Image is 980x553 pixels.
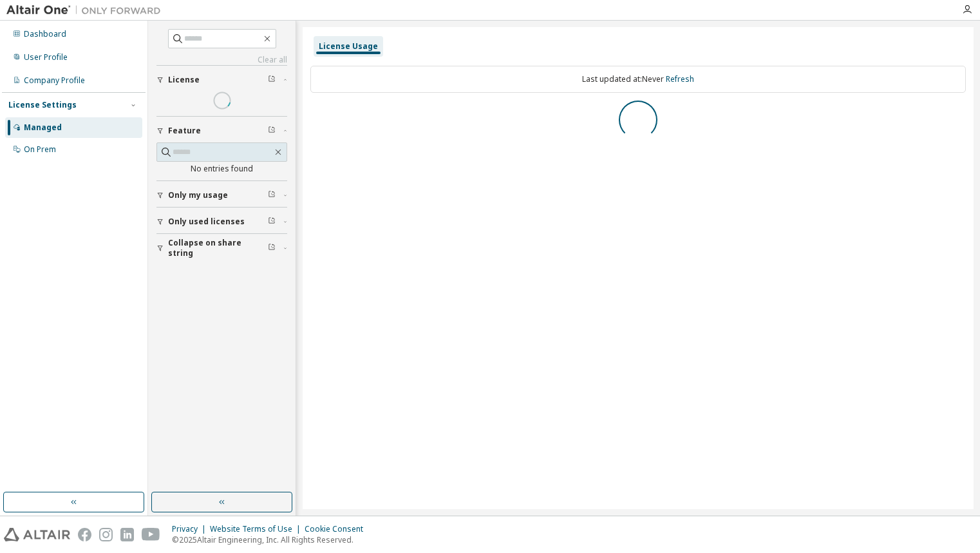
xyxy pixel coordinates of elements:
[156,234,287,262] button: Collapse on share string
[24,122,62,133] div: Managed
[168,190,228,200] span: Only my usage
[310,66,966,93] div: Last updated at: Never
[142,528,160,541] img: youtube.svg
[24,52,68,63] div: User Profile
[78,528,91,541] img: facebook.svg
[156,117,287,145] button: Feature
[168,126,201,136] span: Feature
[99,528,113,541] img: instagram.svg
[8,100,77,110] div: License Settings
[156,181,287,209] button: Only my usage
[268,126,276,136] span: Clear filter
[4,528,70,541] img: altair_logo.svg
[268,243,276,253] span: Clear filter
[168,217,245,227] span: Only used licenses
[168,238,268,258] span: Collapse on share string
[24,75,85,86] div: Company Profile
[168,75,200,85] span: License
[120,528,134,541] img: linkedin.svg
[172,524,210,534] div: Privacy
[172,534,371,545] p: © 2025 Altair Engineering, Inc. All Rights Reserved.
[666,73,694,84] a: Refresh
[156,55,287,65] a: Clear all
[268,190,276,200] span: Clear filter
[210,524,305,534] div: Website Terms of Use
[305,524,371,534] div: Cookie Consent
[24,29,66,39] div: Dashboard
[156,208,287,236] button: Only used licenses
[156,164,287,174] div: No entries found
[24,144,56,155] div: On Prem
[268,75,276,85] span: Clear filter
[156,66,287,94] button: License
[319,41,378,52] div: License Usage
[6,4,167,17] img: Altair One
[268,217,276,227] span: Clear filter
